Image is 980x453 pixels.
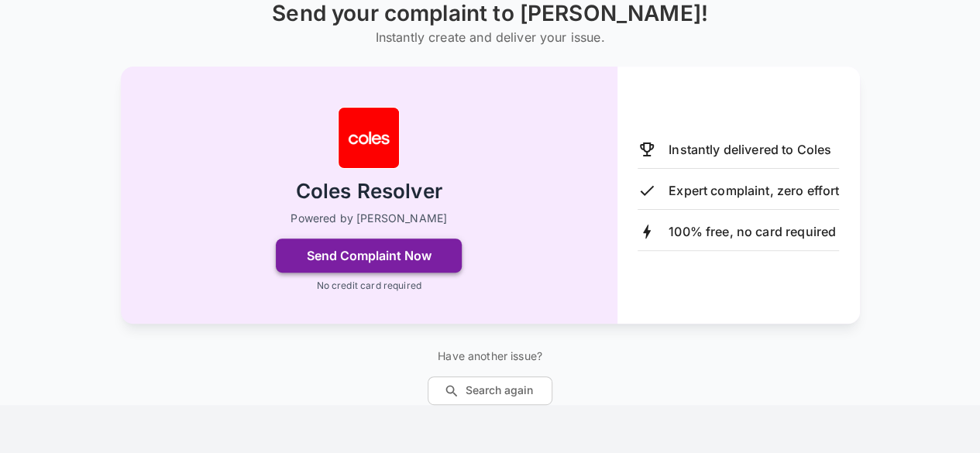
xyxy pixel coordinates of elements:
[291,211,447,226] p: Powered by [PERSON_NAME]
[272,26,708,48] h6: Instantly create and deliver your issue.
[669,181,839,200] p: Expert complaint, zero effort
[296,178,442,205] h2: Coles Resolver
[338,107,400,169] img: Coles
[316,279,421,293] p: No credit card required
[276,239,462,273] button: Send Complaint Now
[428,376,552,405] button: Search again
[669,222,836,241] p: 100% free, no card required
[669,140,831,159] p: Instantly delivered to Coles
[272,1,708,26] h1: Send your complaint to [PERSON_NAME]!
[428,348,552,364] p: Have another issue?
